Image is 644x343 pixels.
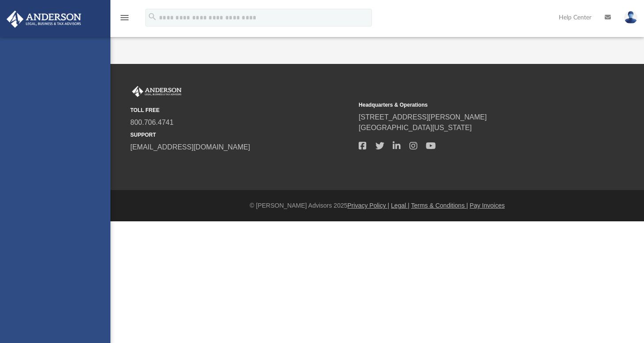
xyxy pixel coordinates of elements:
[348,202,390,209] a: Privacy Policy |
[130,86,183,97] img: Anderson Advisors Platinum Portal
[130,143,250,151] a: [EMAIL_ADDRESS][DOMAIN_NAME]
[130,119,174,126] a: 800.706.4741
[359,101,581,109] small: Headquarters & Operations
[119,17,130,23] a: menu
[130,106,352,114] small: TOLL FREE
[119,12,130,23] i: menu
[4,11,84,28] img: Anderson Advisors Platinum Portal
[110,201,644,210] div: © [PERSON_NAME] Advisors 2025
[130,131,352,139] small: SUPPORT
[624,11,637,24] img: User Pic
[359,113,487,121] a: [STREET_ADDRESS][PERSON_NAME]
[148,12,157,22] i: search
[470,202,504,209] a: Pay Invoices
[359,124,472,131] a: [GEOGRAPHIC_DATA][US_STATE]
[411,202,468,209] a: Terms & Conditions |
[391,202,409,209] a: Legal |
